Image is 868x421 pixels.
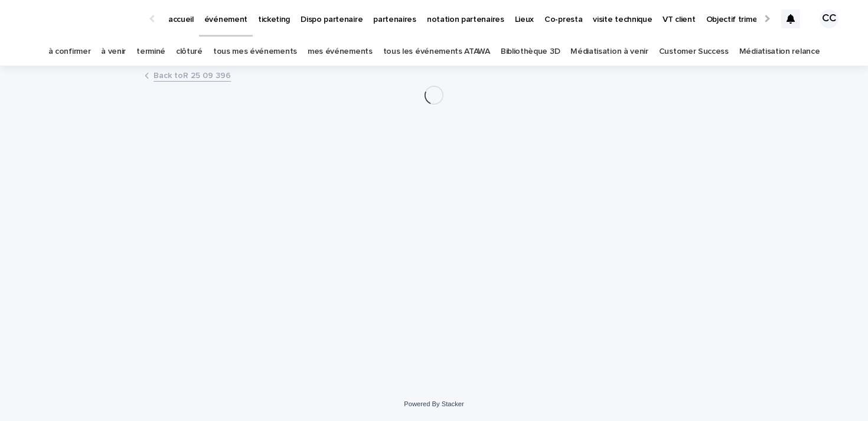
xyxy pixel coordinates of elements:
a: Médiatisation à venir [570,38,648,66]
a: tous les événements ATAWA [383,38,490,66]
a: terminé [136,38,165,66]
a: clôturé [176,38,203,66]
div: CC [820,9,838,28]
a: tous mes événements [213,38,297,66]
a: Médiatisation relance [739,38,820,66]
a: à venir [101,38,126,66]
a: Bibliothèque 3D [501,38,560,66]
a: Back toR 25 09 396 [154,68,231,82]
img: Ls34BcGeRexTGTNfXpUC [24,7,138,31]
a: Customer Success [659,38,729,66]
a: à confirmer [48,38,91,66]
a: mes événements [308,38,373,66]
a: Powered By Stacker [404,400,464,407]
